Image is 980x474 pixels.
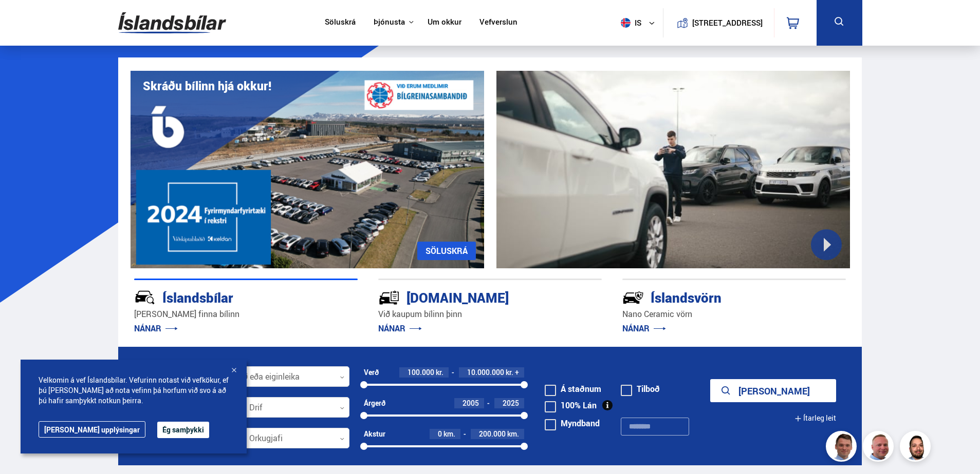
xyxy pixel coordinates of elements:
img: nhp88E3Fdnt1Opn2.png [901,432,932,463]
a: [PERSON_NAME] upplýsingar [39,421,145,438]
img: G0Ugv5HjCgRt.svg [118,6,226,39]
p: Við kaupum bílinn þinn [378,308,602,320]
h1: Skráðu bílinn hjá okkur! [143,79,271,93]
span: 2005 [463,398,479,408]
button: Þjónusta [374,17,405,27]
span: is [617,18,642,28]
a: Um okkur [428,17,461,28]
img: FbJEzSuNWCJXmdc-.webp [827,432,858,463]
a: Vefverslun [479,17,517,28]
img: svg+xml;base64,PHN2ZyB4bWxucz0iaHR0cDovL3d3dy53My5vcmcvMjAwMC9zdmciIHdpZHRoPSI1MTIiIGhlaWdodD0iNT... [621,18,631,28]
label: 100% Lán [545,401,597,409]
img: tr5P-W3DuiFaO7aO.svg [378,287,400,308]
div: Íslandsvörn [622,288,809,306]
span: 10.000.000 [467,367,504,377]
a: NÁNAR [134,323,178,334]
span: kr. [506,368,513,377]
button: Ítarleg leit [794,407,836,430]
a: [STREET_ADDRESS] [669,8,768,37]
div: [DOMAIN_NAME] [378,288,565,306]
a: Söluskrá [325,17,356,28]
span: 200.000 [479,429,506,439]
div: Akstur [364,430,385,438]
p: [PERSON_NAME] finna bílinn [134,308,358,320]
img: -Svtn6bYgwAsiwNX.svg [622,287,644,308]
a: SÖLUSKRÁ [417,242,476,260]
img: siFngHWaQ9KaOqBr.png [864,432,895,463]
span: 2025 [503,398,519,408]
p: Nano Ceramic vörn [622,308,846,320]
button: is [617,8,663,38]
a: NÁNAR [622,323,666,334]
button: [PERSON_NAME] [710,379,836,402]
div: Íslandsbílar [134,288,321,306]
div: Verð [364,368,379,377]
label: Myndband [545,419,600,427]
span: Velkomin á vef Íslandsbílar. Vefurinn notast við vefkökur, ef þú [PERSON_NAME] að nota vefinn þá ... [39,375,229,406]
img: eKx6w-_Home_640_.png [131,71,484,268]
button: Ég samþykki [157,422,209,438]
img: JRvxyua_JYH6wB4c.svg [134,287,156,308]
button: [STREET_ADDRESS] [696,18,759,27]
span: + [515,368,519,377]
span: 0 [438,429,442,439]
label: Tilboð [621,385,660,393]
label: Á staðnum [545,385,601,393]
span: km. [443,430,455,438]
span: kr. [436,368,443,377]
span: 100.000 [408,367,434,377]
a: NÁNAR [378,323,422,334]
div: Árgerð [364,399,385,407]
span: km. [507,430,519,438]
